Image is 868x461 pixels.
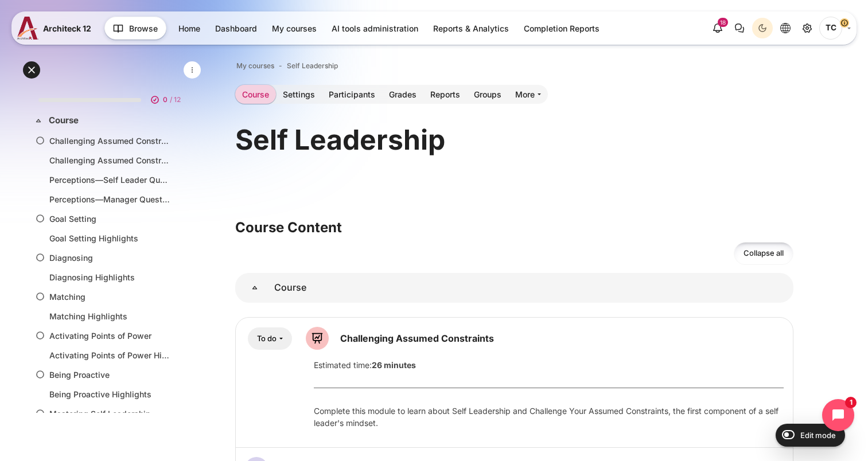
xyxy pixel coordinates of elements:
span: / 12 [170,95,181,105]
nav: Navigation bar [235,58,793,73]
a: Participants [322,85,382,104]
a: Activating Points of Power [49,330,170,342]
img: Lesson icon [306,327,329,350]
a: Site administration [797,18,818,38]
a: Course [235,85,276,104]
a: User menu [819,17,851,40]
div: Show notification window with 18 new notifications [707,18,728,38]
a: Being Proactive Highlights [49,388,170,400]
a: Collapse all [734,242,793,265]
strong: 26 minutes [372,360,416,370]
span: Collapse [33,115,44,126]
div: 18 [718,18,728,27]
a: Challenging Assumed Constraints [340,333,494,344]
a: Matching [49,291,170,303]
a: Activating Points of Power Highlights [49,349,170,361]
img: A12 [17,17,38,40]
button: To do [248,327,292,350]
span: Edit mode [800,431,836,440]
button: Languages [775,18,796,38]
span: Collapse all [744,248,784,259]
a: Groups [467,85,508,104]
a: Diagnosing Highlights [49,271,170,283]
a: Course [235,273,274,303]
a: A12 A12 Architeck 12 [17,17,96,40]
a: My courses [265,19,324,38]
button: There are 0 unread conversations [729,18,750,38]
a: Dashboard [208,19,264,38]
div: Completion requirements for Challenging Assumed Constraints [248,327,292,350]
a: More [508,85,548,104]
a: Mastering Self Leadership [49,408,170,420]
a: Matching Highlights [49,310,170,322]
a: Home [172,19,207,38]
div: Estimated time: [305,359,792,371]
a: Diagnosing [49,252,170,264]
a: Settings [276,85,322,104]
a: Challenging Assumed Constraints Highlights [49,154,170,166]
a: Self Leadership [287,61,338,71]
a: AI tools administration [325,19,425,38]
a: Challenging Assumed Constraints [49,135,170,147]
span: Thanatchaporn Chantapisit [819,17,842,40]
span: 0 [163,95,168,105]
a: Reports [423,85,467,104]
a: Perceptions—Self Leader Questionnaire [49,174,170,186]
h1: Self Leadership [235,122,445,158]
a: My courses [236,61,274,71]
span: Browse [129,22,158,34]
a: Reports & Analytics [426,19,516,38]
a: Being Proactive [49,369,170,381]
button: Browse [104,17,166,40]
a: Course [49,114,173,127]
a: Grades [382,85,423,104]
a: 0 / 12 [29,83,194,111]
a: Goal Setting [49,213,170,225]
span: Architeck 12 [43,22,91,34]
a: Completion Reports [517,19,606,38]
a: Goal Setting Highlights [49,232,170,244]
a: Perceptions—Manager Questionnaire (Deep Dive) [49,193,170,205]
div: Complete this module to learn about Self Leadership and Challenge Your Assumed Constraints, the f... [314,405,784,429]
div: Dark Mode [754,19,771,37]
button: Light Mode Dark Mode [752,18,773,38]
h3: Course Content [235,218,793,236]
